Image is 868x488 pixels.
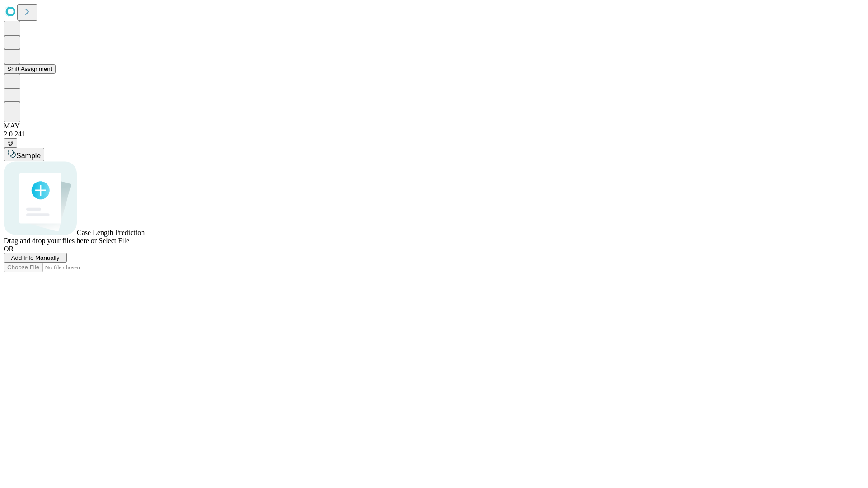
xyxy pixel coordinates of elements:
[16,152,41,160] span: Sample
[4,64,56,74] button: Shift Assignment
[4,148,44,161] button: Sample
[4,237,97,244] span: Drag and drop your files here or
[4,253,67,263] button: Add Info Manually
[4,130,864,138] div: 2.0.241
[4,245,14,253] span: OR
[4,138,17,148] button: @
[11,254,60,261] span: Add Info Manually
[77,229,145,236] span: Case Length Prediction
[7,140,14,146] span: @
[99,237,129,244] span: Select File
[4,122,864,130] div: MAY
